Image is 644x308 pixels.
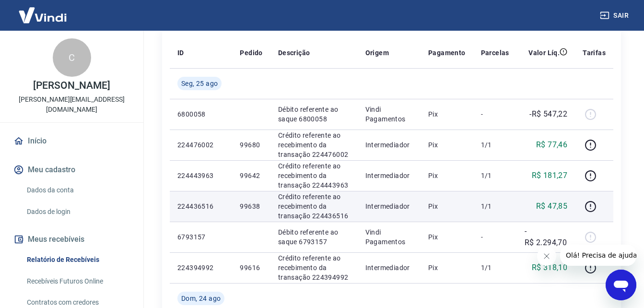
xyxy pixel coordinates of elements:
[33,81,110,91] p: [PERSON_NAME]
[278,48,310,58] p: Descrição
[278,227,350,247] p: Débito referente ao saque 6793157
[23,180,132,200] a: Dados da conta
[177,140,224,150] p: 224476002
[481,263,509,272] p: 1/1
[278,105,350,124] p: Débito referente ao saque 6800058
[240,140,262,150] p: 99680
[606,270,636,300] iframe: Botão para abrir a janela de mensagens
[177,48,184,58] p: ID
[525,225,567,249] p: -R$ 2.294,70
[536,201,567,212] p: R$ 47,85
[12,0,74,30] img: Vindi
[532,262,568,273] p: R$ 318,10
[536,139,567,151] p: R$ 77,46
[481,232,509,242] p: -
[365,140,413,150] p: Intermediador
[532,170,568,181] p: R$ 181,27
[23,250,132,270] a: Relatório de Recebíveis
[177,109,224,119] p: 6800058
[365,171,413,180] p: Intermediador
[481,48,509,58] p: Parcelas
[428,201,466,211] p: Pix
[428,48,466,58] p: Pagamento
[365,48,389,58] p: Origem
[529,108,567,120] p: -R$ 547,22
[177,201,224,211] p: 224436516
[598,7,632,24] button: Sair
[8,95,136,115] p: [PERSON_NAME][EMAIL_ADDRESS][DOMAIN_NAME]
[177,171,224,180] p: 224443963
[428,263,466,272] p: Pix
[528,48,560,58] p: Valor Líq.
[12,130,132,152] a: Início
[240,171,262,180] p: 99642
[177,232,224,242] p: 6793157
[560,245,636,266] iframe: Mensagem da empresa
[481,140,509,150] p: 1/1
[481,201,509,211] p: 1/1
[428,140,466,150] p: Pix
[365,201,413,211] p: Intermediador
[428,232,466,242] p: Pix
[240,48,262,58] p: Pedido
[278,192,350,221] p: Crédito referente ao recebimento da transação 224436516
[365,227,413,247] p: Vindi Pagamentos
[53,38,91,77] div: C
[481,171,509,180] p: 1/1
[240,201,262,211] p: 99638
[583,48,606,58] p: Tarifas
[481,109,509,119] p: -
[278,161,350,190] p: Crédito referente ao recebimento da transação 224443963
[365,263,413,272] p: Intermediador
[278,130,350,159] p: Crédito referente ao recebimento da transação 224476002
[12,229,132,250] button: Meus recebíveis
[428,171,466,180] p: Pix
[278,253,350,282] p: Crédito referente ao recebimento da transação 224394992
[23,202,132,222] a: Dados de login
[240,263,262,272] p: 99616
[12,159,132,180] button: Meu cadastro
[428,109,466,119] p: Pix
[181,79,218,88] span: Seg, 25 ago
[537,247,556,266] iframe: Fechar mensagem
[365,105,413,124] p: Vindi Pagamentos
[6,7,81,14] span: Olá! Precisa de ajuda?
[23,272,132,291] a: Recebíveis Futuros Online
[177,263,224,272] p: 224394992
[181,294,221,303] span: Dom, 24 ago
